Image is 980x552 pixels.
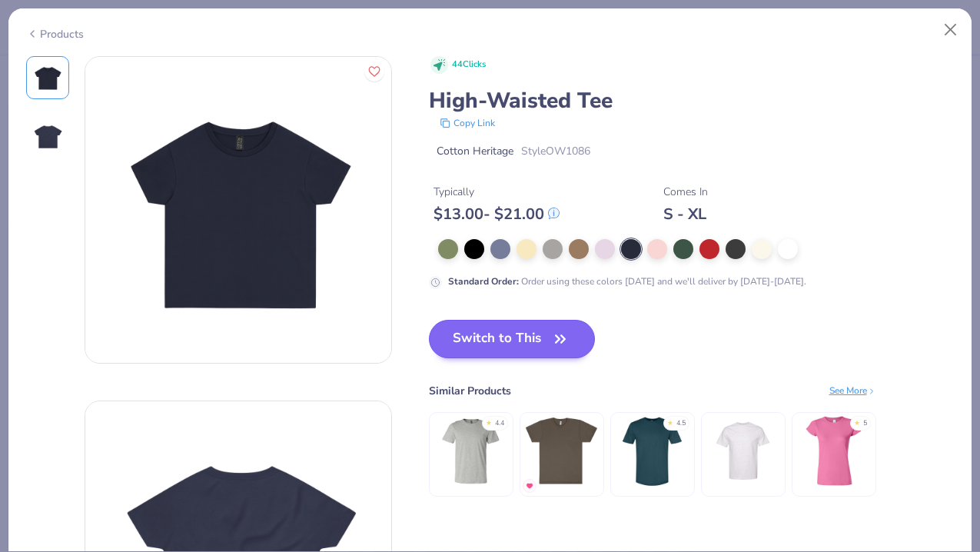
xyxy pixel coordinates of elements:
img: Bella + Canvas Unisex Heather CVC T-Shirt [434,414,507,487]
img: Los Angeles Apparel S/S Fine Jersey Crew 4.3 Oz [525,414,598,487]
span: Style OW1086 [521,143,590,159]
div: 4.4 [495,418,504,429]
div: High-Waisted Tee [429,86,955,115]
button: copy to clipboard [435,115,500,131]
div: $ 13.00 - $ 21.00 [434,205,560,224]
div: ★ [854,418,860,424]
img: Gildan Ladies' Softstyle® Fitted T-Shirt [797,414,870,487]
button: Switch to This [429,320,596,358]
div: 4.5 [676,418,686,429]
strong: Standard Order : [448,275,519,288]
div: ★ [486,418,492,424]
span: Cotton Heritage [437,143,513,159]
div: S - XL [663,205,708,224]
img: Front [29,59,66,96]
img: MostFav.gif [525,481,534,490]
div: ★ [667,418,673,424]
div: Similar Products [429,383,511,399]
img: Gildan Gildan Men's Softstyle CVC T-Shirt [616,414,689,487]
div: Products [26,26,84,42]
img: Back [29,118,66,155]
button: Close [936,15,965,45]
img: Front [85,57,391,363]
div: 5 [863,418,867,429]
div: Order using these colors [DATE] and we'll deliver by [DATE]-[DATE]. [448,274,806,288]
button: Like [364,62,384,81]
img: Alstyle Classic T-Shirt [706,414,779,487]
span: 44 Clicks [452,58,486,71]
div: Typically [434,184,560,200]
div: Comes In [663,184,708,200]
div: See More [829,384,876,397]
